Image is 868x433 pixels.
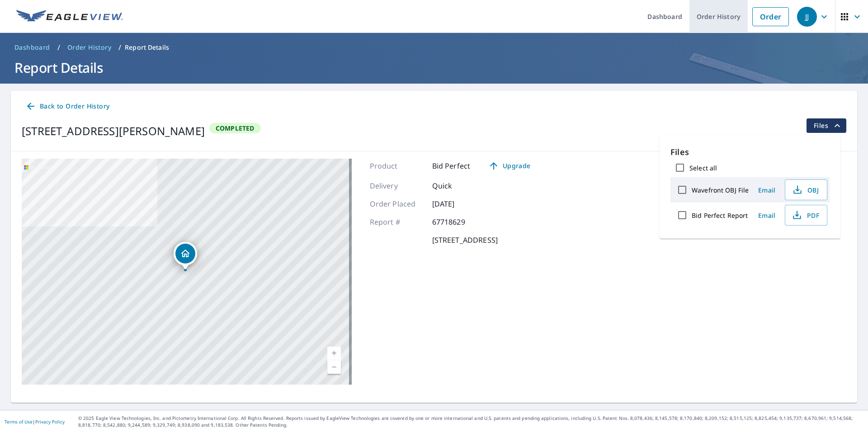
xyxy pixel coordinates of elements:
span: Order History [67,43,111,52]
span: Completed [210,124,260,132]
button: filesDropdownBtn-67718629 [806,118,846,133]
h1: Report Details [11,58,857,77]
label: Bid Perfect Report [692,211,748,220]
p: Order Placed [370,198,424,209]
p: © 2025 Eagle View Technologies, Inc. and Pictometry International Corp. All Rights Reserved. Repo... [78,415,863,428]
a: Order [752,7,789,26]
button: PDF [785,205,827,226]
p: Files [670,146,830,158]
span: Back to Order History [25,101,109,112]
button: OBJ [785,179,827,200]
span: Upgrade [486,160,532,171]
p: Report Details [125,43,169,52]
label: Select all [689,164,717,172]
p: [STREET_ADDRESS] [432,235,498,245]
li: / [118,42,121,53]
span: Dashboard [14,43,50,52]
img: EV Logo [16,10,123,24]
li: / [57,42,60,53]
a: Privacy Policy [35,419,65,425]
a: Current Level 17, Zoom Out [327,360,341,374]
a: Current Level 17, Zoom In [327,347,341,360]
a: Back to Order History [22,98,113,115]
p: Report # [370,216,424,227]
span: OBJ [791,184,820,195]
p: Product [370,160,424,171]
nav: breadcrumb [11,40,857,55]
span: Email [756,211,778,220]
button: Email [752,183,781,197]
a: Terms of Use [5,419,33,425]
span: PDF [791,210,820,221]
a: Order History [64,40,115,55]
p: Quick [432,180,486,191]
p: Bid Perfect [432,160,471,171]
p: Delivery [370,180,424,191]
p: | [5,419,65,424]
a: Upgrade [481,159,538,173]
p: [DATE] [432,198,486,209]
p: 67718629 [432,216,486,227]
a: Dashboard [11,40,54,55]
div: [STREET_ADDRESS][PERSON_NAME] [22,123,205,139]
label: Wavefront OBJ File [692,186,749,194]
span: Files [814,120,843,131]
span: Email [756,186,778,194]
div: Dropped pin, building 1, Residential property, 213 Mimosa Dr Hueytown, AL 35023 [174,242,197,270]
button: Email [752,208,781,222]
div: JJ [797,7,817,27]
